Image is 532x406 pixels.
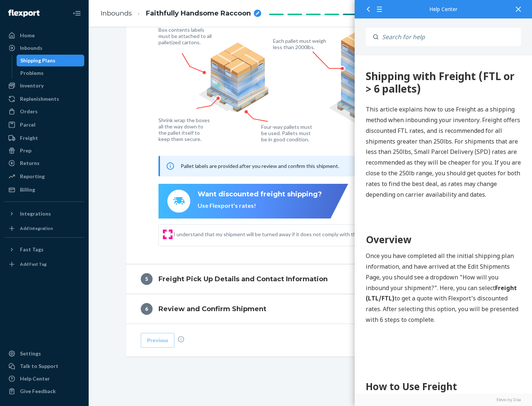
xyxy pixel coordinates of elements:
div: 5 [141,273,153,285]
a: Prep [4,145,84,156]
a: Talk to Support [4,360,84,372]
div: Reporting [20,173,45,180]
div: Problems [20,69,44,77]
div: Integrations [20,210,51,217]
a: Freight [4,132,84,144]
span: Pallet labels are provided after you review and confirm this shipment. [181,163,339,169]
button: 5Freight Pick Up Details and Contact Information [126,264,495,294]
button: Integrations [4,208,84,220]
a: Inbounds [100,9,132,17]
div: Billing [20,186,35,193]
a: Help Center [4,373,84,385]
span: I understand that my shipment will be turned away if it does not comply with the above guidelines. [174,231,457,238]
div: Use Flexport's rates! [198,202,322,210]
div: Parcel [20,121,35,128]
div: Add Fast Tag [20,261,47,267]
h1: Overview [11,177,166,192]
div: Inventory [20,82,44,89]
div: Returns [20,159,40,167]
button: 6Review and Confirm Shipment [126,294,495,324]
figcaption: Box contents labels must be attached to all palletized cartons. [158,27,214,45]
span: Faithfully Handsome Raccoon [146,9,251,18]
div: Shipping Plans [20,57,55,64]
a: Reporting [4,171,84,182]
h2: Step 1: Boxes and Labels [11,346,166,359]
div: 360 Shipping with Freight (FTL or > 6 pallets) [11,15,166,39]
div: Add Integration [20,225,53,231]
h4: Freight Pick Up Details and Contact Information [158,274,328,284]
div: Settings [20,350,41,357]
figcaption: Shrink wrap the boxes all the way down to the pallet itself to keep them secure. [158,117,211,142]
div: Home [20,32,35,39]
div: Inbounds [20,44,42,52]
div: Talk to Support [20,362,58,370]
div: Help Center [366,7,521,12]
div: Replenishments [20,95,59,103]
h4: Review and Confirm Shipment [158,304,266,314]
div: Orders [20,108,38,115]
button: Close Navigation [69,6,84,21]
a: Add Integration [4,223,84,234]
button: Give Feedback [4,385,84,397]
a: Billing [4,184,84,196]
a: Shipping Plans [17,55,85,66]
div: Freight [20,134,38,142]
figcaption: Four-way pallets must be used. Pallets must be in good condition. [261,124,313,142]
a: Replenishments [4,93,84,105]
div: Help Center [20,375,50,382]
input: I understand that my shipment will be turned away if it does not comply with the above guidelines. [165,231,171,237]
ol: breadcrumbs [95,3,267,24]
button: Fast Tags [4,244,84,255]
a: Problems [17,67,85,79]
p: This article explains how to use Freight as a shipping method when inbounding your inventory. Fre... [11,49,166,144]
figcaption: Each pallet must weigh less than 2000lbs. [273,38,328,50]
div: Fast Tags [20,246,44,253]
a: Returns [4,157,84,169]
a: Parcel [4,119,84,131]
div: Prep [20,147,31,154]
h1: How to Use Freight [11,324,166,338]
a: Settings [4,348,84,359]
div: Want discounted freight shipping? [198,190,322,199]
a: Orders [4,106,84,117]
a: Inventory [4,80,84,92]
button: Previous [141,333,174,348]
a: Elevio by Dixa [366,397,521,402]
p: Once you have completed all the initial shipping plan information, and have arrived at the Edit S... [11,195,166,270]
a: Home [4,30,84,41]
div: Give Feedback [20,388,56,395]
input: Search [378,28,521,46]
a: Add Fast Tag [4,258,84,270]
img: Flexport logo [8,10,40,17]
div: 6 [141,303,153,315]
a: Inbounds [4,42,84,54]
